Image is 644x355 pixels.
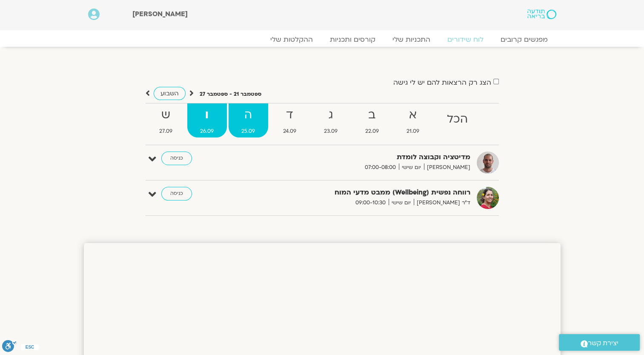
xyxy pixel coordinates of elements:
a: ג23.09 [311,103,350,137]
strong: א [393,106,432,125]
span: [PERSON_NAME] [132,9,188,19]
strong: רווחה נפשית (Wellbeing) ממבט מדעי המוח [262,187,470,198]
span: 21.09 [393,127,432,136]
strong: ו [187,106,227,125]
span: 22.09 [352,127,392,136]
strong: הכל [434,110,481,129]
span: 23.09 [311,127,350,136]
strong: ד [270,106,309,125]
span: השבוע [160,89,179,97]
a: ש27.09 [146,103,186,137]
strong: ש [146,106,186,125]
span: יום שישי [399,163,424,172]
a: ו26.09 [187,103,227,137]
strong: ה [229,106,268,125]
span: 27.09 [146,127,186,136]
a: כניסה [161,187,192,200]
a: ה25.09 [229,103,268,137]
span: 24.09 [270,127,309,136]
a: ד24.09 [270,103,309,137]
span: [PERSON_NAME] [424,163,470,172]
strong: ב [352,106,392,125]
strong: ג [311,106,350,125]
a: כניסה [161,152,192,165]
label: הצג רק הרצאות להם יש לי גישה [393,79,491,86]
span: 26.09 [187,127,227,136]
p: ספטמבר 21 - ספטמבר 27 [200,90,261,99]
a: קורסים ותכניות [321,35,384,44]
span: 07:00-08:00 [362,163,399,172]
span: ד"ר [PERSON_NAME] [414,198,470,207]
span: 25.09 [229,127,268,136]
span: 09:00-10:30 [352,198,389,207]
a: מפגשים קרובים [492,35,556,44]
a: ההקלטות שלי [262,35,321,44]
span: יום שישי [389,198,414,207]
a: יצירת קשר [559,334,640,351]
a: לוח שידורים [439,35,492,44]
a: ב22.09 [352,103,392,137]
a: הכל [434,103,481,137]
strong: מדיטציה וקבוצה לומדת [262,152,470,163]
a: א21.09 [393,103,432,137]
a: התכניות שלי [384,35,439,44]
nav: Menu [88,35,556,44]
span: יצירת קשר [588,338,618,349]
a: השבוע [154,87,186,100]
